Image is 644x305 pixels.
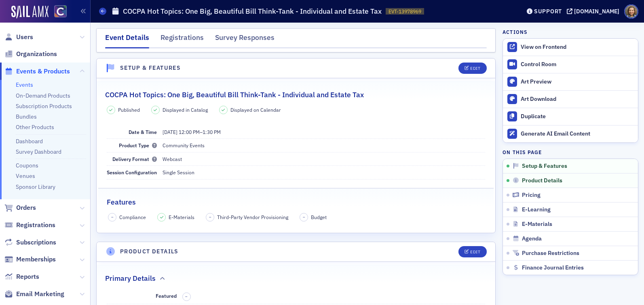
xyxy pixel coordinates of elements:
div: Generate AI Email Content [521,130,634,138]
a: View on Frontend [503,39,638,56]
div: Duplicate [521,113,634,120]
span: Orders [16,203,36,212]
a: Events [16,81,33,88]
span: EVT-13978969 [389,8,421,15]
span: Purchase Restrictions [522,250,579,257]
a: Memberships [4,255,56,264]
a: Bundles [16,113,37,120]
span: Budget [311,213,327,221]
img: SailAMX [11,6,49,19]
span: Single Session [163,169,194,175]
a: Art Preview [503,73,638,90]
h2: Primary Details [105,273,156,284]
span: Session Configuration [107,169,157,175]
h4: Setup & Features [120,64,181,72]
span: E-Materials [169,213,194,221]
span: Email Marketing [16,290,64,299]
a: Control Room [503,56,638,73]
a: Events & Products [4,67,70,76]
button: Edit [458,63,486,74]
a: Dashboard [16,138,43,145]
h4: Actions [503,28,528,36]
button: Edit [458,246,486,257]
span: Events & Products [16,67,70,76]
span: Organizations [16,50,57,58]
a: Reports [4,272,39,281]
a: Subscriptions [4,238,56,247]
span: Date & Time [129,129,157,135]
a: Email Marketing [4,290,64,299]
span: Users [16,33,33,42]
span: Finance Journal Entries [522,264,584,272]
span: Compliance [119,213,146,221]
div: Control Room [521,61,634,68]
span: Published [118,106,140,113]
span: Product Details [522,177,562,184]
div: [DOMAIN_NAME] [574,8,619,15]
a: Survey Dashboard [16,148,61,155]
span: [DATE] [163,129,177,135]
span: Subscriptions [16,238,56,247]
a: On-Demand Products [16,92,70,99]
span: Displayed on Calendar [230,106,281,113]
div: Art Preview [521,78,634,86]
span: – [303,214,305,220]
span: Delivery Format [112,156,157,162]
span: – [111,214,114,220]
time: 1:30 PM [203,129,221,135]
span: – [163,129,221,135]
div: Edit [470,250,480,254]
button: Duplicate [503,108,638,125]
span: Community Events [163,142,205,148]
a: Art Download [503,90,638,108]
a: Registrations [4,221,55,230]
a: Subscription Products [16,102,72,110]
a: Coupons [16,162,38,169]
span: Registrations [16,221,55,230]
div: View on Frontend [521,44,634,51]
span: Reports [16,272,39,281]
div: Support [534,8,562,15]
span: Displayed in Catalog [163,106,208,113]
span: – [185,294,188,299]
h2: Features [107,197,136,207]
div: Edit [470,66,480,71]
span: Profile [624,4,638,19]
span: Setup & Features [522,163,567,170]
h4: On this page [503,148,638,156]
div: Event Details [105,32,149,48]
a: Users [4,33,33,42]
a: View Homepage [49,5,67,19]
h1: COCPA Hot Topics: One Big, Beautiful Bill Think-Tank - Individual and Estate Tax [123,6,382,16]
span: Pricing [522,192,541,199]
span: – [209,214,211,220]
time: 12:00 PM [179,129,200,135]
span: E-Materials [522,221,552,228]
span: Product Type [119,142,157,148]
span: Third-Party Vendor Provisioning [217,213,288,221]
span: E-Learning [522,206,551,213]
span: Webcast [163,156,182,162]
a: Organizations [4,50,57,58]
a: Venues [16,172,35,180]
span: Memberships [16,255,56,264]
span: Agenda [522,235,542,242]
h2: COCPA Hot Topics: One Big, Beautiful Bill Think-Tank - Individual and Estate Tax [105,90,364,100]
h4: Product Details [120,247,179,256]
div: Survey Responses [215,32,274,47]
div: Registrations [160,32,204,47]
a: Other Products [16,123,54,131]
button: [DOMAIN_NAME] [567,8,622,14]
img: SailAMX [54,5,67,18]
span: Featured [156,292,177,299]
div: Art Download [521,96,634,103]
a: Orders [4,203,36,212]
button: Generate AI Email Content [503,125,638,142]
a: Sponsor Library [16,183,55,190]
